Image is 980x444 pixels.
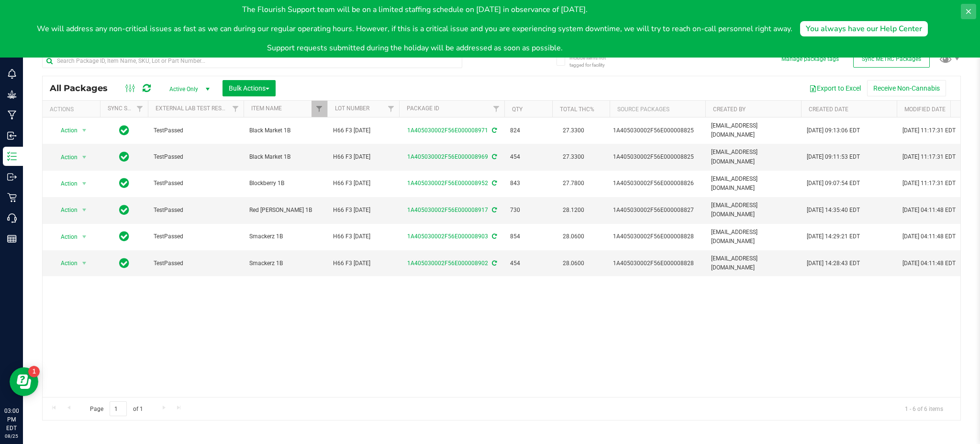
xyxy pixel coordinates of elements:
[42,54,462,68] input: Search Package ID, Item Name, SKU, Lot or Part Number...
[78,151,90,164] span: select
[510,179,546,188] span: 843
[902,126,956,135] span: [DATE] 11:17:31 EDT
[902,179,956,188] span: [DATE] 11:17:31 EDT
[249,206,322,215] span: Red [PERSON_NAME] 1B
[78,257,90,270] span: select
[862,56,921,62] span: Sync METRC Packages
[251,105,282,112] a: Item Name
[82,401,151,416] span: Page of 1
[803,80,867,96] button: Export to Excel
[119,150,129,164] span: In Sync
[407,127,488,134] a: 1A405030002F56E000008971
[52,177,78,190] span: Action
[37,23,792,35] p: We will address any non-critical issues as fast as we can during our regular operating hours. How...
[28,366,40,377] iframe: Resource center unread badge
[904,106,946,113] a: Modified Date
[154,152,238,162] span: TestPassed
[613,179,702,188] div: 1A405030002F56E000008826
[223,80,276,96] button: Bulk Actions
[407,207,488,213] a: 1A405030002F56E000008917
[490,233,497,240] span: Sync from Compliance System
[407,153,488,160] a: 1A405030002F56E000008969
[333,259,393,268] span: H66 F3 [DATE]
[249,232,322,241] span: Smackerz 1B
[7,193,17,202] inline-svg: Retail
[7,110,17,120] inline-svg: Manufacturing
[806,23,922,35] div: You always have our Help Center
[132,101,148,117] a: Filter
[807,152,860,162] span: [DATE] 09:11:53 EDT
[711,254,795,272] span: [EMAIL_ADDRESS][DOMAIN_NAME]
[154,206,238,215] span: TestPassed
[407,105,439,112] a: Package ID
[558,230,589,244] span: 28.0600
[50,83,117,93] span: All Packages
[490,180,497,187] span: Sync from Compliance System
[37,42,792,54] p: Support requests submitted during the holiday will be addressed as soon as possible.
[569,54,617,69] span: Include items not tagged for facility
[510,126,546,135] span: 824
[558,150,589,164] span: 27.3300
[490,153,497,160] span: Sync from Compliance System
[78,124,90,137] span: select
[613,126,702,135] div: 1A405030002F56E000008825
[558,203,589,217] span: 28.1200
[781,55,839,63] button: Manage package tags
[807,206,860,215] span: [DATE] 14:35:40 EDT
[52,257,78,270] span: Action
[613,152,702,162] div: 1A405030002F56E000008825
[807,179,860,188] span: [DATE] 09:07:54 EDT
[78,203,90,217] span: select
[312,101,327,117] a: Filter
[7,172,17,182] inline-svg: Outbound
[560,106,594,113] a: Total THC%
[154,179,238,188] span: TestPassed
[610,101,705,117] th: Source Packages
[711,148,795,166] span: [EMAIL_ADDRESS][DOMAIN_NAME]
[228,101,244,117] a: Filter
[558,176,589,190] span: 27.7800
[711,228,795,246] span: [EMAIL_ADDRESS][DOMAIN_NAME]
[333,152,393,162] span: H66 F3 [DATE]
[407,233,488,240] a: 1A405030002F56E000008903
[10,367,38,396] iframe: Resource center
[154,259,238,268] span: TestPassed
[711,175,795,193] span: [EMAIL_ADDRESS][DOMAIN_NAME]
[119,257,129,270] span: In Sync
[407,260,488,267] a: 1A405030002F56E000008902
[4,432,19,440] p: 08/25
[510,206,546,215] span: 730
[7,90,17,99] inline-svg: Grow
[52,203,78,217] span: Action
[249,126,322,135] span: Black Market 1B
[809,106,848,113] a: Created Date
[510,259,546,268] span: 454
[52,230,78,244] span: Action
[510,232,546,241] span: 854
[7,69,17,79] inline-svg: Monitoring
[249,259,322,268] span: Smackerz 1B
[902,259,956,268] span: [DATE] 04:11:48 EDT
[119,176,129,190] span: In Sync
[7,152,17,161] inline-svg: Inventory
[490,127,497,134] span: Sync from Compliance System
[490,207,497,213] span: Sync from Compliance System
[7,234,17,244] inline-svg: Reports
[490,260,497,267] span: Sync from Compliance System
[50,106,96,113] div: Actions
[713,106,746,113] a: Created By
[108,105,145,112] a: Sync Status
[902,152,956,162] span: [DATE] 11:17:31 EDT
[78,177,90,190] span: select
[333,206,393,215] span: H66 F3 [DATE]
[807,259,860,268] span: [DATE] 14:28:43 EDT
[119,203,129,217] span: In Sync
[807,232,860,241] span: [DATE] 14:29:21 EDT
[512,106,523,113] a: Qty
[335,105,369,112] a: Lot Number
[333,232,393,241] span: H66 F3 [DATE]
[110,401,127,416] input: 1
[807,126,860,135] span: [DATE] 09:13:06 EDT
[4,407,19,432] p: 03:00 PM EDT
